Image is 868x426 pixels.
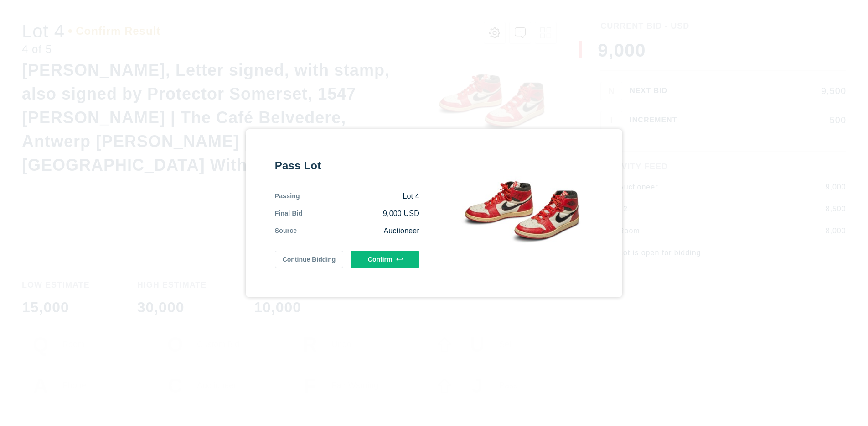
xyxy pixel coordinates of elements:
[351,251,419,268] button: Confirm
[300,191,419,201] div: Lot 4
[275,209,303,219] div: Final Bid
[275,251,344,268] button: Continue Bidding
[303,209,419,219] div: 9,000 USD
[275,191,300,201] div: Passing
[275,226,297,236] div: Source
[275,158,419,173] div: Pass Lot
[297,226,419,236] div: Auctioneer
